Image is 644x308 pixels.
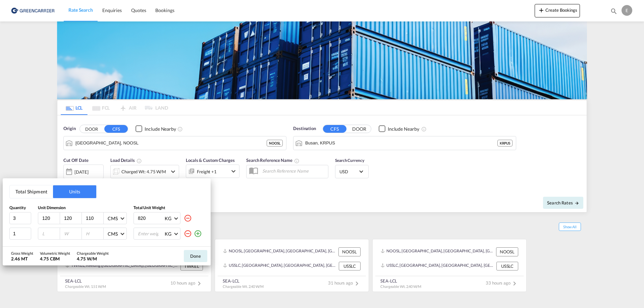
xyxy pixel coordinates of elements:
button: Units [53,185,96,198]
div: CMS [108,231,118,237]
input: Enter weight [137,228,164,239]
input: Qty [9,228,31,240]
div: Unit Dimension [38,205,127,211]
button: Total Shipment [10,185,53,198]
div: 4.75 W/M [77,256,109,262]
button: Done [184,250,207,262]
md-icon: icon-minus-circle-outline [184,230,192,238]
input: Qty [9,212,31,224]
input: Enter weight [137,212,164,224]
div: KG [165,215,171,221]
input: L [42,215,60,221]
md-icon: icon-minus-circle-outline [184,214,192,222]
div: Total Unit Weight [133,205,204,211]
input: H [85,231,103,237]
div: Chargeable Weight [77,251,109,256]
div: Gross Weight [11,251,33,256]
input: W [63,215,82,221]
div: CMS [108,215,118,221]
input: W [63,231,82,237]
input: L [42,231,60,237]
div: Volumetric Weight [40,251,70,256]
div: 4.75 CBM [40,256,70,262]
input: H [85,215,103,221]
div: 2.46 MT [11,256,33,262]
div: KG [165,231,171,237]
md-icon: icon-plus-circle-outline [194,230,202,238]
div: Quantity [9,205,31,211]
